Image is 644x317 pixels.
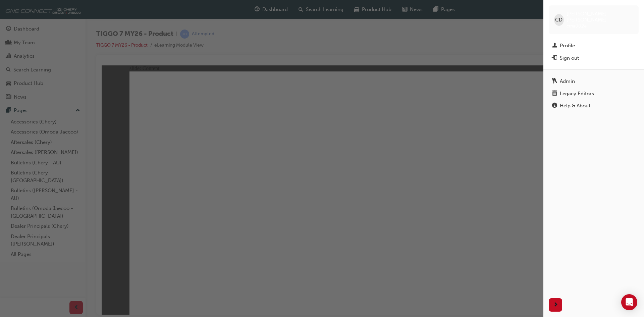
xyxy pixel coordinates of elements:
[549,88,639,100] a: Legacy Editors
[621,294,637,310] div: Open Intercom Messenger
[552,55,557,61] span: exit-icon
[552,78,557,85] span: keys-icon
[555,16,562,24] span: CD
[549,40,639,52] a: Profile
[552,91,557,97] span: notepad-icon
[552,43,557,49] span: man-icon
[553,301,558,309] span: next-icon
[567,11,633,23] span: [PERSON_NAME] [PERSON_NAME]
[549,75,639,88] a: Admin
[560,77,575,85] div: Admin
[549,100,639,112] a: Help & About
[552,103,557,109] span: info-icon
[567,23,587,29] span: cma0024
[560,54,579,62] div: Sign out
[560,42,575,50] div: Profile
[549,52,639,64] button: Sign out
[560,102,590,110] div: Help & About
[560,90,594,98] div: Legacy Editors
